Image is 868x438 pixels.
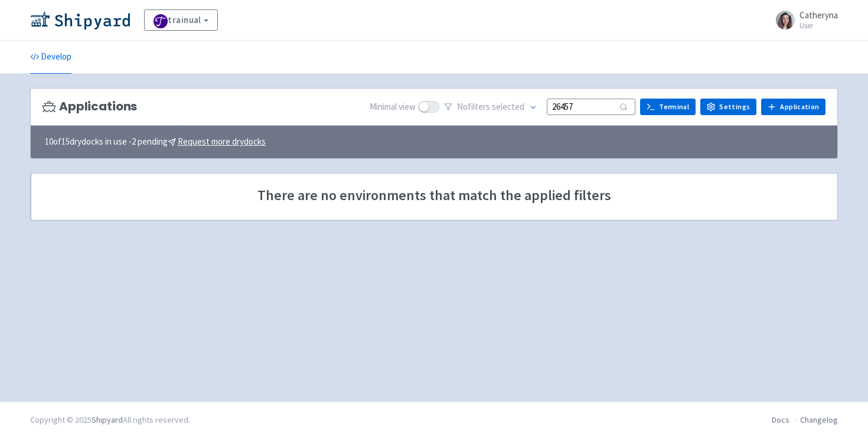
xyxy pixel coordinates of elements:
img: Shipyard logo [30,11,130,30]
span: No filter s [457,100,524,114]
a: Shipyard [92,414,123,425]
span: 10 of 15 drydocks in use - 2 pending [45,135,266,149]
span: There are no environments that match the applied filters [45,188,823,203]
a: Application [761,99,825,115]
small: User [800,22,838,30]
a: Settings [700,99,756,115]
a: Docs [772,414,789,425]
span: Catheryna [800,9,838,21]
span: selected [492,101,524,112]
div: Copyright © 2025 All rights reserved. [30,414,190,426]
a: trainual [144,9,218,31]
a: Terminal [640,99,696,115]
input: Search... [547,99,635,115]
h3: Applications [43,100,137,113]
a: Catheryna User [769,11,838,30]
span: Minimal view [370,100,416,114]
a: Develop [30,41,71,74]
u: Request more drydocks [178,136,266,147]
a: Changelog [800,414,838,425]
